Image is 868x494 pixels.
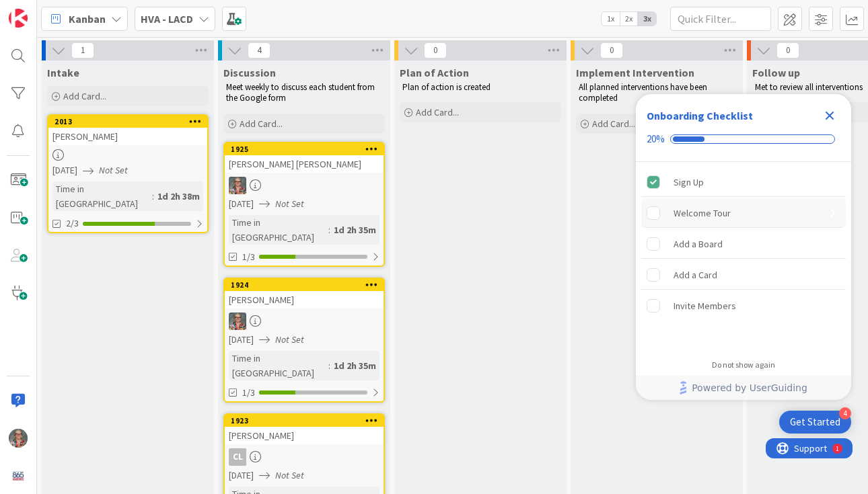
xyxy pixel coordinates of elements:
span: 4 [248,42,270,58]
div: 1925 [231,145,384,154]
div: AD [225,313,384,330]
span: Add Card... [592,118,635,130]
span: 1x [602,12,620,26]
i: Not Set [275,198,304,210]
div: Footer [636,376,851,400]
span: : [328,358,330,373]
span: Add Card... [240,118,283,130]
img: AD [9,429,28,448]
div: 1925 [225,143,384,155]
div: Sign Up is complete. [641,167,846,197]
span: All planned interventions have been completed [579,81,709,104]
div: Checklist progress: 20% [647,133,840,145]
div: Invite Members [674,298,736,314]
div: 1923[PERSON_NAME] [225,415,384,444]
div: [PERSON_NAME] [225,291,384,308]
div: 1d 2h 35m [330,222,379,237]
div: [PERSON_NAME] [PERSON_NAME] [225,155,384,173]
img: AD [229,313,246,330]
span: Plan of Action [400,66,469,79]
div: 2013 [48,116,207,128]
div: 1 [70,5,73,16]
input: Quick Filter... [670,7,771,31]
span: Add Card... [416,106,459,118]
span: 0 [600,42,623,58]
span: Discussion [223,66,276,79]
div: 1924[PERSON_NAME] [225,279,384,308]
span: Plan of action is created [402,81,491,93]
i: Not Set [99,164,128,176]
div: Add a Card is incomplete. [641,260,846,290]
div: Get Started [790,415,840,429]
div: Add a Board [674,236,723,252]
div: Welcome Tour is incomplete. [641,198,846,228]
span: Meet weekly to discuss each student from the Google form [226,81,377,104]
div: Sign Up [674,174,704,190]
div: CL [225,448,384,466]
div: Open Get Started checklist, remaining modules: 4 [779,411,851,434]
div: 1924 [231,280,384,290]
div: Checklist Container [636,94,851,400]
div: 1923 [231,416,384,425]
img: AD [229,177,246,194]
div: 1924 [225,279,384,291]
span: 2x [620,12,638,26]
img: Visit kanbanzone.com [9,9,28,28]
a: 1924[PERSON_NAME]AD[DATE]Not SetTime in [GEOGRAPHIC_DATA]:1d 2h 35m1/3 [223,278,385,403]
div: Time in [GEOGRAPHIC_DATA] [229,351,328,380]
span: 3x [638,12,656,26]
div: Add a Board is incomplete. [641,229,846,259]
i: Not Set [275,333,304,345]
a: Powered by UserGuiding [643,376,844,400]
div: 1925[PERSON_NAME] [PERSON_NAME] [225,143,384,173]
div: Do not show again [712,360,775,370]
a: 1925[PERSON_NAME] [PERSON_NAME]AD[DATE]Not SetTime in [GEOGRAPHIC_DATA]:1d 2h 35m1/3 [223,142,385,267]
div: AD [225,177,384,194]
span: Intake [47,66,79,79]
div: Welcome Tour [674,205,731,221]
span: Support [28,2,61,18]
div: Close Checklist [819,105,840,126]
span: 2/3 [66,216,79,231]
div: 4 [839,407,851,419]
span: : [152,189,154,204]
span: [DATE] [229,333,254,347]
span: Met to review all interventions [755,81,863,93]
div: Onboarding Checklist [647,108,753,124]
div: CL [229,448,246,466]
i: Not Set [275,469,304,481]
span: [DATE] [229,468,254,483]
div: 1d 2h 38m [154,189,203,204]
img: avatar [9,466,28,485]
span: Powered by UserGuiding [692,380,807,396]
div: Add a Card [674,267,717,283]
div: 2013 [55,117,207,126]
span: Add Card... [63,90,106,102]
div: 1d 2h 35m [330,358,379,373]
div: [PERSON_NAME] [48,128,207,145]
div: 20% [647,133,665,145]
b: HVA - LACD [141,12,193,26]
span: 0 [424,42,447,58]
div: Time in [GEOGRAPHIC_DATA] [229,215,328,245]
div: [PERSON_NAME] [225,427,384,444]
div: Time in [GEOGRAPHIC_DATA] [52,181,152,211]
div: 1923 [225,415,384,427]
span: 0 [776,42,799,58]
div: Invite Members is incomplete. [641,291,846,321]
span: [DATE] [229,197,254,211]
span: 1 [71,42,94,58]
a: 2013[PERSON_NAME][DATE]Not SetTime in [GEOGRAPHIC_DATA]:1d 2h 38m2/3 [47,114,209,233]
span: [DATE] [52,163,77,177]
span: : [328,222,330,237]
div: Checklist items [636,162,851,351]
span: 1/3 [242,250,255,264]
span: Implement Intervention [576,66,694,79]
span: 1/3 [242,386,255,400]
span: Kanban [69,11,106,27]
span: Follow up [752,66,800,79]
div: 2013[PERSON_NAME] [48,116,207,145]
